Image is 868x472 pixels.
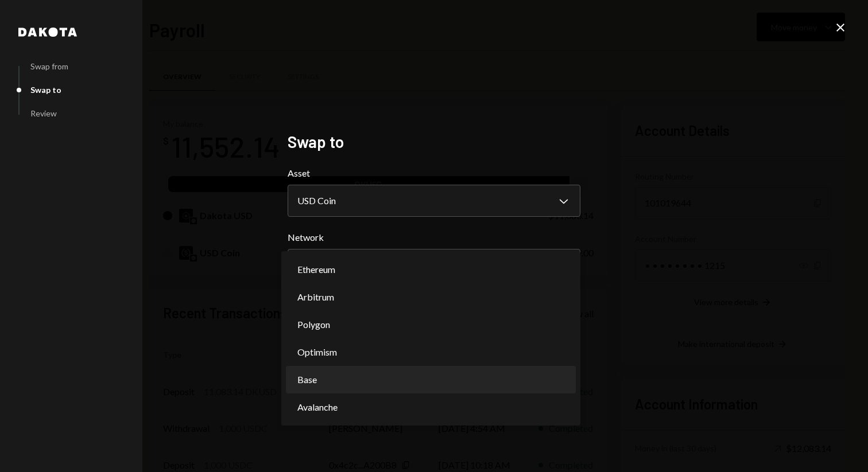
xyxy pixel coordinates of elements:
h2: Swap to [288,131,580,153]
span: Polygon [297,318,330,331]
span: Base [297,373,317,387]
span: Optimism [297,345,337,359]
label: Network [288,231,580,244]
span: Arbitrum [297,290,334,304]
label: Asset [288,166,580,180]
button: Network [288,249,580,281]
button: Asset [288,185,580,217]
div: Review [30,108,57,118]
span: Avalanche [297,400,338,414]
span: Ethereum [297,263,335,276]
div: Swap from [30,61,68,71]
div: Swap to [30,85,61,95]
